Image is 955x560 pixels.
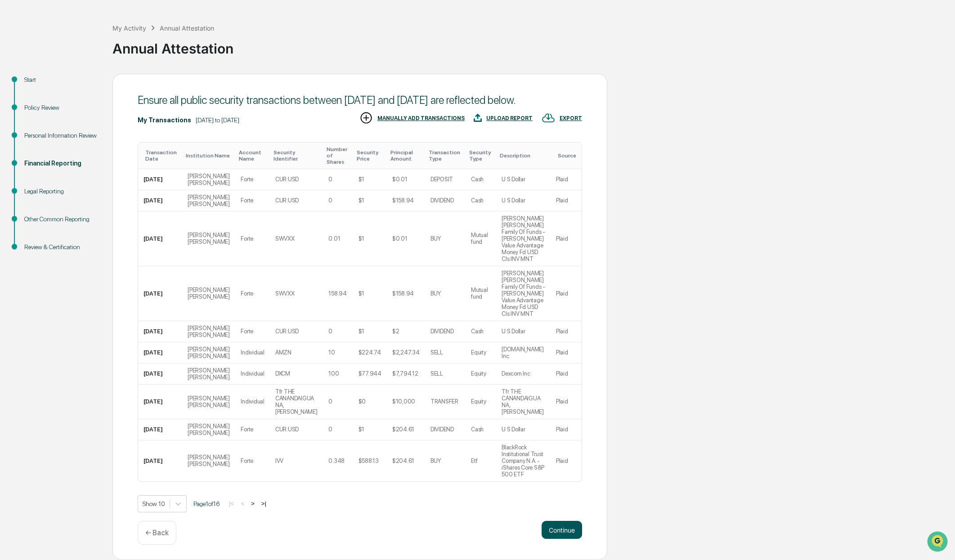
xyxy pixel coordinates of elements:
span: Page 1 of 16 [193,500,220,507]
div: Tfr THE CANANDAIGUA NA, [PERSON_NAME] [275,388,318,415]
td: Forte [235,169,270,190]
td: [DATE] [138,190,182,211]
span: Pylon [90,152,109,159]
div: Annual Attestation [160,24,214,32]
td: Plaid [551,266,582,321]
td: Plaid [551,190,582,211]
div: U S Dollar [502,176,525,183]
div: Policy Review [24,103,98,112]
img: UPLOAD REPORT [474,111,482,125]
div: BUY [430,235,441,242]
div: BUY [430,457,441,464]
div: Mutual fund [471,287,491,300]
div: CUR:USD [275,176,299,183]
button: |< [226,500,237,507]
div: $1 [359,426,364,433]
div: DXCM [275,370,290,377]
div: 0 [328,398,332,405]
div: Toggle SortBy [500,152,547,159]
img: 1746055101610-c473b297-6a78-478c-a979-82029cc54cd1 [9,69,25,85]
td: Plaid [551,321,582,342]
td: Plaid [551,169,582,190]
div: Mutual fund [471,232,491,245]
div: EXPORT [560,115,582,121]
div: 0 [328,176,332,183]
div: CUR:USD [275,197,299,204]
div: My Activity [112,24,146,32]
td: [DATE] [138,385,182,419]
div: Review & Certification [24,242,98,252]
div: DIVIDEND [430,426,454,433]
div: Start [24,75,98,85]
div: 🔎 [9,131,16,139]
div: [PERSON_NAME] [PERSON_NAME] [188,454,230,467]
div: $158.94 [392,197,414,204]
div: 100 [328,370,339,377]
div: $204.61 [392,457,414,464]
td: Plaid [551,342,582,363]
div: BUY [430,290,441,297]
div: Equity [471,349,486,356]
td: Individual [235,342,270,363]
button: >| [259,500,269,507]
td: Forte [235,440,270,481]
div: Toggle SortBy [239,149,266,162]
td: Plaid [551,440,582,481]
td: [DATE] [138,169,182,190]
div: CUR:USD [275,328,299,335]
div: CUR:USD [275,426,299,433]
div: $1 [359,197,364,204]
div: SELL [430,370,443,377]
td: [DATE] [138,266,182,321]
div: [PERSON_NAME] [PERSON_NAME] [188,287,230,300]
div: Start new chat [31,69,148,78]
div: [DATE] to [DATE] [196,116,239,124]
td: [DATE] [138,440,182,481]
div: $1 [359,235,364,242]
div: [PERSON_NAME] [PERSON_NAME] [188,367,230,381]
div: MANUALLY ADD TRANSACTIONS [377,115,465,121]
div: $2 [392,328,399,335]
div: $158.94 [392,290,414,297]
td: [DATE] [138,419,182,440]
div: [PERSON_NAME] [PERSON_NAME] Family Of Funds - [PERSON_NAME] Value Advantage Money Fd USD Cls INV MNT [502,270,545,317]
div: 0.01 [328,235,340,242]
div: SWVXX [275,290,295,297]
span: Attestations [74,113,112,122]
div: Ensure all public security transactions between [DATE] and [DATE] are reflected below. [138,94,582,107]
div: 🖐️ [9,114,16,121]
div: UPLOAD REPORT [486,115,533,121]
div: Legal Reporting [24,187,98,196]
div: $0 [359,398,366,405]
div: AMZN [275,349,291,356]
div: $0.01 [392,176,408,183]
div: Toggle SortBy [469,149,493,162]
div: Cash [471,197,484,204]
div: Toggle SortBy [429,149,462,162]
td: Individual [235,385,270,419]
div: U S Dollar [502,328,525,335]
div: SWVXX [275,235,295,242]
a: 🖐️Preclearance [5,110,62,126]
div: $10,000 [392,398,415,405]
img: EXPORT [542,111,555,125]
td: [DATE] [138,321,182,342]
div: DIVIDEND [430,197,454,204]
div: Toggle SortBy [558,152,578,159]
p: How can we help? [9,19,164,33]
div: [DOMAIN_NAME] Inc. [502,346,545,359]
td: Plaid [551,363,582,385]
div: $1 [359,290,364,297]
div: $7,794.12 [392,370,418,377]
iframe: Open customer support [926,530,951,555]
div: Toggle SortBy [390,149,421,162]
a: 🔎Data Lookup [5,127,60,143]
div: 0 [328,328,332,335]
td: Forte [235,321,270,342]
td: [DATE] [138,211,182,266]
td: [DATE] [138,363,182,385]
div: [PERSON_NAME] [PERSON_NAME] [188,194,230,207]
div: 0.348 [328,457,345,464]
div: [PERSON_NAME] [PERSON_NAME] Family Of Funds - [PERSON_NAME] Value Advantage Money Fd USD Cls INV MNT [502,215,545,262]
